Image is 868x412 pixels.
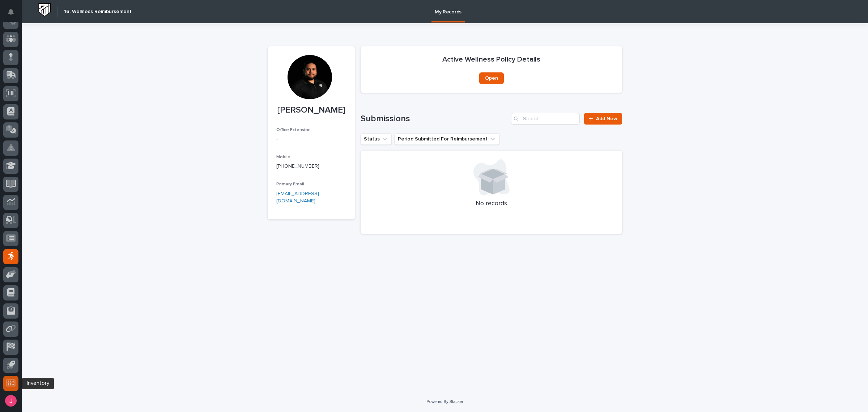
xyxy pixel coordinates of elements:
[64,9,132,15] h2: 16. Wellness Reimbursement
[479,72,504,84] a: Open
[442,55,540,64] h2: Active Wellness Policy Details
[426,399,463,404] a: Powered By Stacker
[361,133,392,145] button: Status
[3,393,18,408] button: users-avatar
[276,182,304,186] span: Primary Email
[584,113,622,125] a: Add New
[361,114,508,124] h1: Submissions
[9,9,18,20] div: Notifications
[395,133,499,145] button: Period Submitted For Reimbursement
[276,164,319,169] a: [PHONE_NUMBER]
[276,191,319,204] a: [EMAIL_ADDRESS][DOMAIN_NAME]
[485,76,498,81] span: Open
[276,135,346,143] p: -
[511,113,580,125] input: Search
[3,4,18,20] button: Notifications
[369,200,613,208] p: No records
[276,105,346,115] p: [PERSON_NAME]
[596,116,617,121] span: Add New
[38,3,51,17] img: Workspace Logo
[276,128,311,132] span: Office Extension
[276,155,290,159] span: Mobile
